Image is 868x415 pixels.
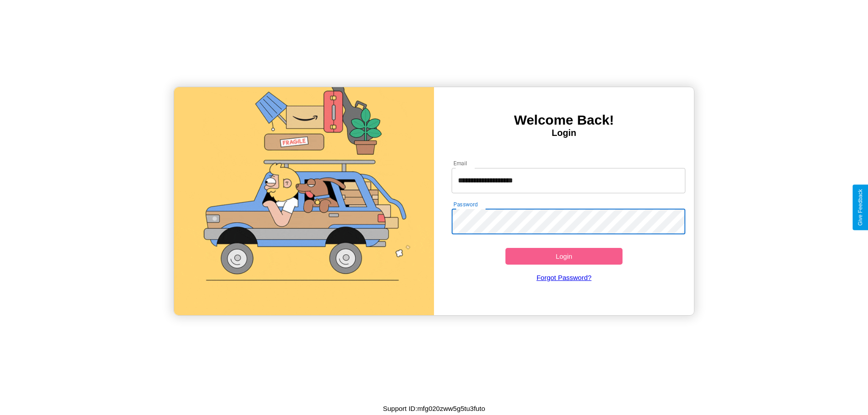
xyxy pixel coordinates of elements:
[174,87,434,315] img: gif
[453,201,477,208] label: Password
[383,402,485,415] p: Support ID: mfg020zww5g5tu3futo
[505,248,623,265] button: Login
[453,159,467,167] label: Email
[447,265,681,290] a: Forgot Password?
[434,128,694,138] h4: Login
[434,112,694,128] h3: Welcome Back!
[857,189,863,226] div: Give Feedback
